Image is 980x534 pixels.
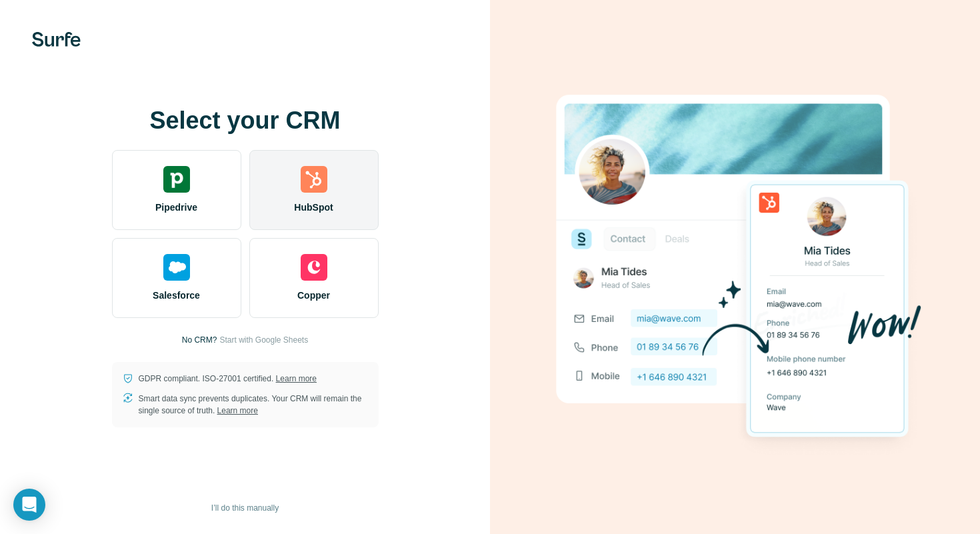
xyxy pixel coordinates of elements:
[163,254,190,281] img: salesforce's logo
[112,107,379,134] h1: Select your CRM
[211,502,279,514] span: I’ll do this manually
[202,498,288,518] button: I’ll do this manually
[139,393,368,417] p: Smart data sync prevents duplicates. Your CRM will remain the single source of truth.
[294,201,333,214] span: HubSpot
[549,74,922,461] img: HUBSPOT image
[217,406,258,415] a: Learn more
[155,201,197,214] span: Pipedrive
[13,489,45,521] div: Open Intercom Messenger
[297,289,330,302] span: Copper
[301,166,327,193] img: hubspot's logo
[276,374,317,383] a: Learn more
[153,289,200,302] span: Salesforce
[182,334,217,346] p: No CRM?
[163,166,190,193] img: pipedrive's logo
[301,254,327,281] img: copper's logo
[32,32,81,47] img: Surfe's logo
[219,334,308,346] button: Start with Google Sheets
[139,373,317,385] p: GDPR compliant. ISO-27001 certified.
